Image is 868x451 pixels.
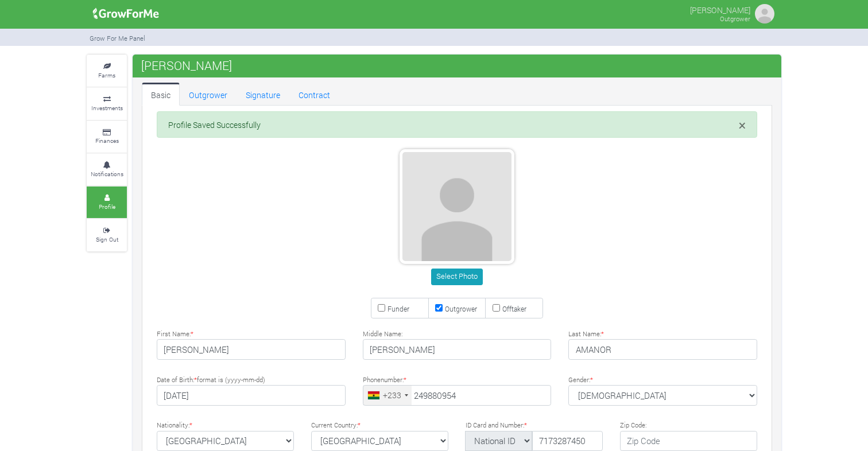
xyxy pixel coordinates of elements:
[568,375,593,385] label: Gender:
[739,116,746,134] span: ×
[138,54,235,77] span: [PERSON_NAME]
[87,219,127,251] a: Sign Out
[87,55,127,87] a: Farms
[87,88,127,119] a: Investments
[363,386,412,405] div: Ghana (Gaana): +233
[157,339,346,360] input: First Name
[157,111,757,138] div: Profile Saved Successfully
[142,83,180,106] a: Basic
[180,83,237,106] a: Outgrower
[620,421,646,430] label: Zip Code:
[378,304,385,312] input: Funder
[99,203,115,211] small: Profile
[91,170,123,178] small: Notifications
[363,329,402,339] label: Middle Name:
[157,385,346,406] input: Type Date of Birth (YYYY-MM-DD)
[720,14,750,23] small: Outgrower
[493,304,500,312] input: Offtaker
[739,119,746,132] button: Close
[466,421,527,430] label: ID Card and Number:
[157,421,192,430] label: Nationality:
[311,421,361,430] label: Current Country:
[363,375,406,385] label: Phonenumber:
[753,2,776,25] img: growforme image
[431,269,482,285] button: Select Photo
[90,34,145,42] small: Grow For Me Panel
[289,83,339,106] a: Contract
[87,121,127,153] a: Finances
[87,154,127,185] a: Notifications
[237,83,289,106] a: Signature
[89,2,163,25] img: growforme image
[96,235,118,243] small: Sign Out
[690,2,750,16] p: [PERSON_NAME]
[363,385,552,406] input: Phone Number
[502,304,526,313] small: Offtaker
[157,375,265,385] label: Date of Birth: format is (yyyy-mm-dd)
[91,104,123,112] small: Investments
[157,329,193,339] label: First Name:
[445,304,477,313] small: Outgrower
[383,389,401,401] div: +233
[95,137,119,145] small: Finances
[568,339,757,360] input: Last Name
[568,329,604,339] label: Last Name:
[363,339,552,360] input: Middle Name
[98,71,115,79] small: Farms
[87,186,127,218] a: Profile
[435,304,443,312] input: Outgrower
[387,304,409,313] small: Funder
